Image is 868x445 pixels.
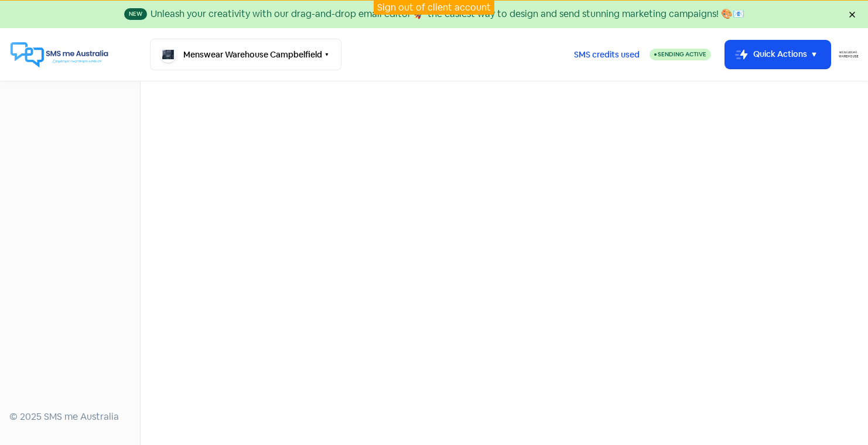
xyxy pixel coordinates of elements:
[574,49,640,61] span: SMS credits used
[658,50,706,58] span: Sending Active
[150,39,341,70] button: Menswear Warehouse Campbelfield
[650,47,711,62] a: Sending Active
[564,47,650,60] a: SMS credits used
[9,410,131,424] div: © 2025 SMS me Australia
[377,1,491,13] a: Sign out of client account
[725,40,831,69] button: Quick Actions
[838,44,859,65] img: User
